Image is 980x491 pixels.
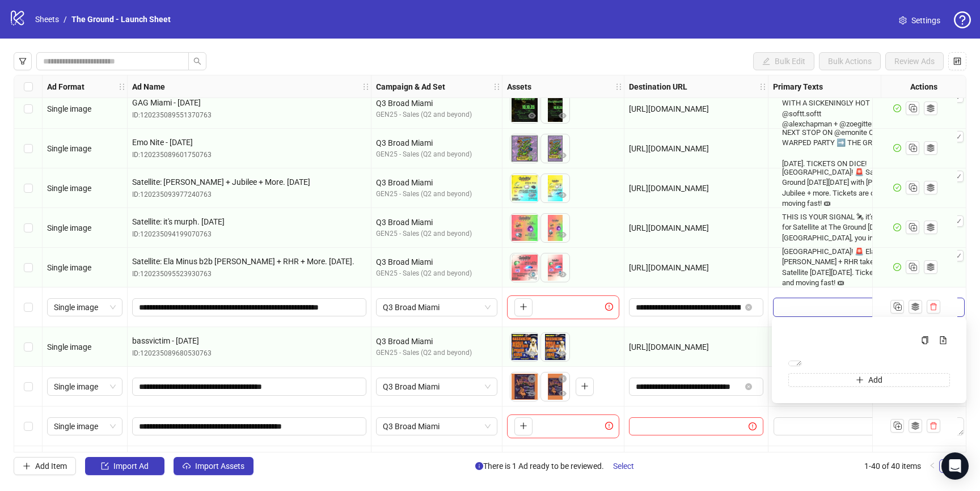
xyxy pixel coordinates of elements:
[14,407,43,446] div: Select row 39
[376,176,497,189] div: Q3 Broad Miami
[370,83,378,91] span: holder
[47,342,91,352] span: Single image
[14,129,43,168] div: Select row 32
[911,422,919,430] svg: ad template
[954,173,961,180] span: down
[559,375,567,383] span: close-circle
[132,269,366,280] div: ID: 120235095523930763
[362,83,370,91] span: holder
[927,184,935,192] svg: ad template
[376,216,497,228] div: Q3 Broad Miami
[528,350,536,358] span: eye
[376,137,497,149] div: Q3 Broad Miami
[510,134,539,163] img: Asset 1
[623,83,631,91] span: holder
[759,83,767,91] span: holder
[541,253,569,282] img: Asset 2
[525,268,539,282] button: Preview
[559,151,567,159] span: eye
[514,417,533,435] button: Add
[528,231,536,239] span: eye
[907,142,918,153] svg: Duplicate
[893,104,901,112] span: check-circle
[174,457,254,475] button: Import Assets
[47,144,91,153] span: Single image
[773,81,823,93] strong: Primary Texts
[556,109,569,123] button: Preview
[47,81,85,93] strong: Ad Format
[85,457,164,475] button: Import Ad
[621,75,624,98] div: Resize Assets column
[929,462,936,469] span: left
[907,181,918,193] svg: Duplicate
[559,231,567,239] span: eye
[767,83,775,91] span: holder
[541,134,569,163] img: Asset 2
[368,75,371,98] div: Resize Ad Name column
[376,268,497,279] div: GEN25 - Sales (Q2 and beyond)
[64,13,67,26] li: /
[510,333,539,361] img: Asset 1
[778,163,960,213] div: [GEOGRAPHIC_DATA]! 🚨 Satellite returns to The Ground [DATE][DATE] with [PERSON_NAME], Jubilee + m...
[376,335,497,348] div: Q3 Broad Miami
[14,327,43,367] div: Select row 37
[927,104,935,112] svg: ad template
[528,375,536,383] span: close-circle
[376,149,497,160] div: GEN25 - Sales (Q2 and beyond)
[528,191,536,199] span: eye
[745,304,752,311] span: close-circle
[605,303,616,311] span: exclamation-circle
[113,462,149,471] span: Import Ad
[132,335,366,347] span: bassvictim - [DATE]
[525,387,539,401] button: Preview
[911,303,919,311] svg: ad template
[376,189,497,200] div: GEN25 - Sales (Q2 and beyond)
[541,174,569,202] img: Asset 2
[14,168,43,208] div: Select row 33
[559,112,567,120] span: eye
[629,81,687,93] strong: Destination URL
[765,75,768,98] div: Resize Destination URL column
[525,228,539,242] button: Preview
[14,287,43,327] div: Select row 36
[927,223,935,231] svg: ad template
[892,300,903,312] svg: Duplicate
[35,462,67,471] span: Add Item
[525,373,539,386] button: Delete
[528,270,536,278] span: eye
[193,57,201,65] span: search
[778,208,960,248] div: THIS IS YOUR SIGNAL 🛰 it’s murph beams down for Satellite at The Ground [DATE][DATE]. [GEOGRAPHIC...
[525,109,539,123] button: Preview
[19,57,27,65] span: filter
[778,242,960,293] div: [GEOGRAPHIC_DATA]! 🚨 Ela Minus b2b [PERSON_NAME] + RHR take over The Ground for Satellite [DATE][...
[556,228,569,242] button: Preview
[510,253,539,282] img: Asset 1
[541,214,569,242] img: Asset 2
[132,189,366,200] div: ID: 120235093977240763
[507,81,531,93] strong: Assets
[911,14,940,27] span: Settings
[868,375,882,384] span: Add
[893,184,901,192] span: check-circle
[54,378,116,395] span: Single image
[890,11,949,29] a: Settings
[629,263,709,272] span: [URL][DOMAIN_NAME]
[376,348,497,358] div: GEN25 - Sales (Q2 and beyond)
[581,382,589,390] span: plus
[132,255,366,268] span: Satellite: Ela Minus b2b [PERSON_NAME] + RHR + More. [DATE].
[33,13,61,26] a: Sheets
[132,229,366,240] div: ID: 120235094199070763
[132,176,366,188] span: Satellite: [PERSON_NAME] + Jubilee + More. [DATE]
[885,52,944,70] button: Review Ads
[613,462,634,471] span: Select
[383,418,491,435] span: Q3 Broad Miami
[907,221,918,232] svg: Duplicate
[954,11,971,28] span: question-circle
[745,383,752,390] span: close-circle
[541,95,569,123] img: Asset 2
[773,298,965,317] div: Edit values
[132,136,366,149] span: Emo Nite - [DATE]
[528,151,536,159] span: eye
[921,336,929,344] span: copy
[376,228,497,239] div: GEN25 - Sales (Q2 and beyond)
